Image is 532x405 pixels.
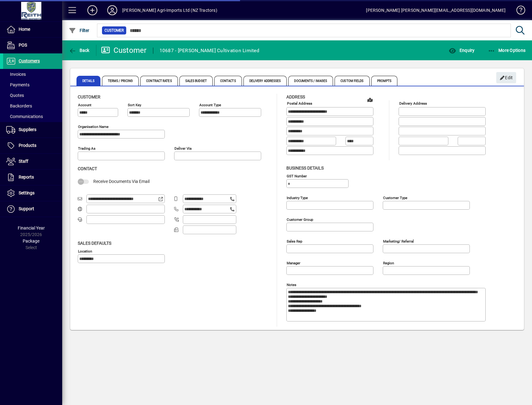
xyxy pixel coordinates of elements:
[286,94,305,99] span: Address
[512,1,524,21] a: Knowledge Base
[3,185,62,201] a: Settings
[160,46,259,56] div: 10687 - [PERSON_NAME] Cultivation Limited
[82,5,102,16] button: Add
[287,239,302,243] mat-label: Sales rep
[19,175,34,180] span: Reports
[3,154,62,169] a: Staff
[179,76,213,86] span: Sales Budget
[69,28,90,33] span: Filter
[101,45,147,55] div: Customer
[3,170,62,185] a: Reports
[76,76,100,86] span: Details
[104,27,124,34] span: Customer
[243,76,287,86] span: Delivery Addresses
[383,261,394,265] mat-label: Region
[128,103,141,107] mat-label: Sort key
[371,76,398,86] span: Prompts
[140,76,178,86] span: Contract Rates
[286,166,324,171] span: Business details
[287,282,296,287] mat-label: Notes
[19,190,35,195] span: Settings
[3,90,62,101] a: Quotes
[287,261,300,265] mat-label: Manager
[18,225,45,230] span: Financial Year
[6,82,30,87] span: Payments
[3,122,62,138] a: Suppliers
[102,5,122,16] button: Profile
[19,43,27,48] span: POS
[366,5,506,15] div: [PERSON_NAME] [PERSON_NAME][EMAIL_ADDRESS][DOMAIN_NAME]
[365,95,375,105] a: View on map
[19,159,28,164] span: Staff
[122,5,217,15] div: [PERSON_NAME] Agri-Imports Ltd (NZ Tractors)
[488,48,526,53] span: More Options
[287,195,308,200] mat-label: Industry type
[447,45,476,56] button: Enquiry
[19,27,30,32] span: Home
[6,114,43,119] span: Communications
[78,146,95,151] mat-label: Trading as
[174,146,192,151] mat-label: Deliver via
[19,206,34,211] span: Support
[102,76,139,86] span: Terms / Pricing
[287,217,313,221] mat-label: Customer group
[78,103,91,107] mat-label: Account
[335,76,369,86] span: Custom Fields
[19,127,36,132] span: Suppliers
[67,25,91,36] button: Filter
[383,239,414,243] mat-label: Marketing/ Referral
[3,138,62,153] a: Products
[288,76,333,86] span: Documents / Images
[78,125,109,129] mat-label: Organisation name
[3,38,62,53] a: POS
[486,45,527,56] button: More Options
[62,45,96,56] app-page-header-button: Back
[19,143,36,148] span: Products
[287,174,307,178] mat-label: GST Number
[93,179,150,184] span: Receive Documents Via Email
[449,48,474,53] span: Enquiry
[78,94,100,99] span: Customer
[3,22,62,37] a: Home
[19,58,40,63] span: Customers
[67,45,91,56] button: Back
[78,241,111,246] span: Sales defaults
[3,101,62,111] a: Backorders
[496,72,516,83] button: Edit
[6,93,24,98] span: Quotes
[78,249,92,253] mat-label: Location
[3,69,62,80] a: Invoices
[78,166,97,171] span: Contact
[3,80,62,90] a: Payments
[69,48,90,53] span: Back
[3,201,62,217] a: Support
[3,111,62,122] a: Communications
[500,73,513,83] span: Edit
[6,103,32,108] span: Backorders
[23,239,39,243] span: Package
[383,195,407,200] mat-label: Customer type
[214,76,242,86] span: Contacts
[6,72,26,77] span: Invoices
[199,103,221,107] mat-label: Account Type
